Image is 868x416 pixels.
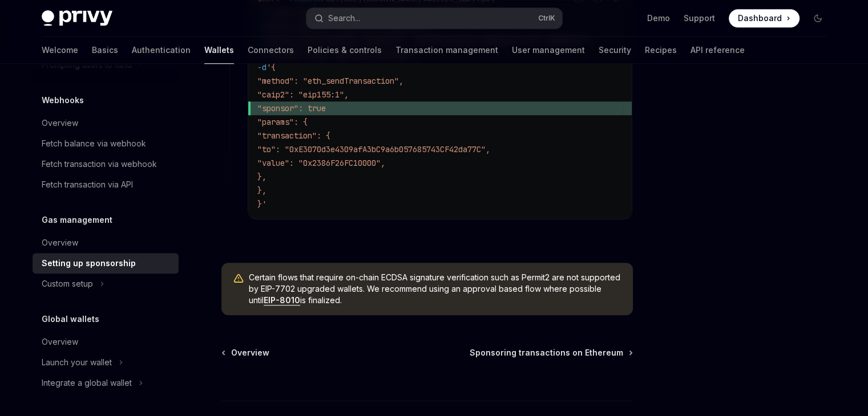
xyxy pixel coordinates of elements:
[306,8,562,28] button: Open search
[395,36,498,64] a: Transaction management
[257,185,267,195] span: },
[223,347,269,358] a: Overview
[42,157,157,171] div: Fetch transaction via webhook
[33,233,179,253] a: Overview
[204,36,234,64] a: Wallets
[809,9,827,27] button: Toggle dark mode
[42,335,78,349] div: Overview
[42,116,78,130] div: Overview
[599,36,631,64] a: Security
[647,13,670,24] a: Demo
[33,352,179,373] button: Toggle Launch your wallet section
[645,36,677,64] a: Recipes
[33,253,179,274] a: Setting up sponsorship
[33,332,179,352] a: Overview
[42,356,112,369] div: Launch your wallet
[42,312,99,326] h5: Global wallets
[684,13,715,24] a: Support
[248,36,294,64] a: Connectors
[42,277,93,291] div: Custom setup
[691,36,745,64] a: API reference
[42,376,132,390] div: Integrate a global wallet
[42,236,78,250] div: Overview
[42,213,112,227] h5: Gas management
[257,76,403,86] span: "method": "eth_sendTransaction",
[257,172,267,182] span: },
[257,158,385,168] span: "value": "0x2386F26FC10000",
[267,62,276,72] span: '{
[512,36,585,64] a: User management
[33,113,179,133] a: Overview
[42,93,84,107] h5: Webhooks
[257,62,267,72] span: -d
[33,133,179,154] a: Fetch balance via webhook
[42,178,133,191] div: Fetch transaction via API
[308,36,382,64] a: Policies & controls
[257,89,349,100] span: "caip2": "eip155:1",
[42,36,78,64] a: Welcome
[132,36,191,64] a: Authentication
[42,10,112,26] img: dark logo
[257,199,267,209] span: }'
[249,272,621,306] span: Certain flows that require on-chain ECDSA signature verification such as Permit2 are not supporte...
[33,174,179,195] a: Fetch transaction via API
[42,137,146,150] div: Fetch balance via webhook
[231,347,269,358] span: Overview
[470,347,623,358] span: Sponsoring transactions on Ethereum
[33,154,179,174] a: Fetch transaction via webhook
[257,144,490,154] span: "to": "0xE3070d3e4309afA3bC9a6b057685743CF42da77C",
[738,13,782,24] span: Dashboard
[470,347,632,358] a: Sponsoring transactions on Ethereum
[92,36,118,64] a: Basics
[257,103,326,113] span: "sponsor": true
[33,274,179,294] button: Toggle Custom setup section
[729,9,800,27] a: Dashboard
[257,130,330,141] span: "transaction": {
[328,11,360,25] div: Search...
[257,117,308,127] span: "params": {
[264,295,300,305] a: EIP-8010
[538,14,555,23] span: Ctrl K
[233,273,244,284] svg: Warning
[33,373,179,393] button: Toggle Integrate a global wallet section
[42,256,136,270] div: Setting up sponsorship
